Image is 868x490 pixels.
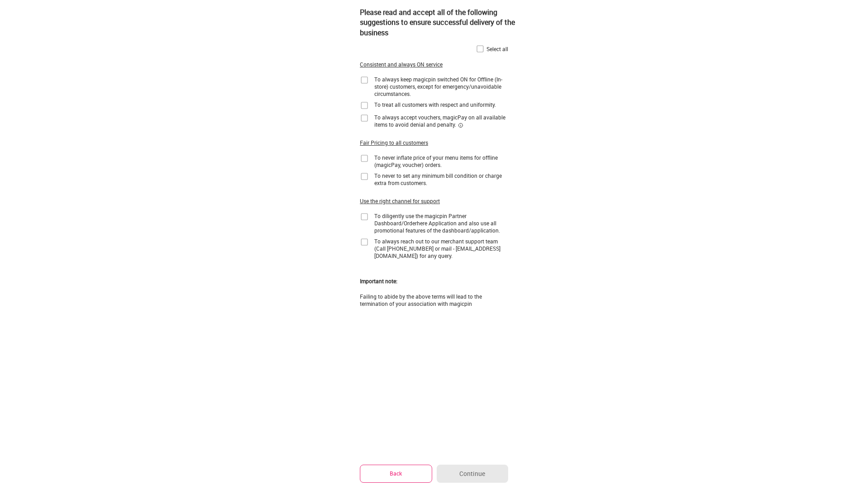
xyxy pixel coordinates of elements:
div: Failing to abide by the above terms will lead to the termination of your association with magicpin [360,293,508,307]
div: To always keep magicpin switched ON for Offline (In-store) customers, except for emergency/unavoi... [374,76,508,97]
div: To diligently use the magicpin Partner Dashboard/Orderhere Application and also use all promotion... [374,212,508,234]
img: home-delivery-unchecked-checkbox-icon.f10e6f61.svg [360,114,369,123]
div: Select all [486,45,508,52]
img: home-delivery-unchecked-checkbox-icon.f10e6f61.svg [360,212,369,221]
div: To always accept vouchers, magicPay on all available items to avoid denial and penalty. [374,114,508,128]
div: Fair Pricing to all customers [360,139,428,147]
div: To treat all customers with respect and uniformity. [374,101,496,108]
div: Consistent and always ON service [360,61,443,68]
div: To never inflate price of your menu items for offline (magicPay, voucher) orders. [374,154,508,168]
img: home-delivery-unchecked-checkbox-icon.f10e6f61.svg [360,172,369,181]
button: Back [360,465,432,482]
img: home-delivery-unchecked-checkbox-icon.f10e6f61.svg [476,44,485,53]
div: To never to set any minimum bill condition or charge extra from customers. [374,172,508,186]
div: Use the right channel for support [360,197,440,205]
button: Continue [437,465,508,483]
img: home-delivery-unchecked-checkbox-icon.f10e6f61.svg [360,154,369,163]
div: Important note: [360,277,397,285]
img: informationCircleBlack.2195f373.svg [458,123,463,128]
img: home-delivery-unchecked-checkbox-icon.f10e6f61.svg [360,238,369,247]
img: home-delivery-unchecked-checkbox-icon.f10e6f61.svg [360,101,369,110]
img: home-delivery-unchecked-checkbox-icon.f10e6f61.svg [360,76,369,85]
div: To always reach out to our merchant support team (Call [PHONE_NUMBER] or mail - [EMAIL_ADDRESS][D... [374,238,508,259]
